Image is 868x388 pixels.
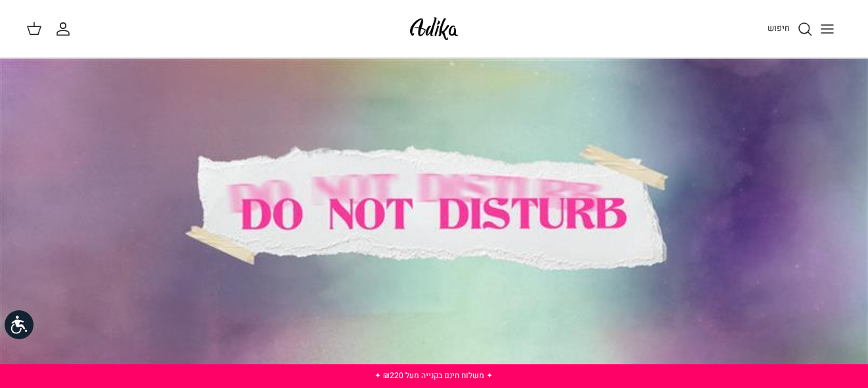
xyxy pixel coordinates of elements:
span: חיפוש [767,22,790,34]
a: ✦ משלוח חינם בקנייה מעל ₪220 ✦ [375,370,493,381]
a: חיפוש [767,21,813,37]
img: Adika IL [406,13,462,44]
button: Toggle menu [813,14,842,43]
a: החשבון שלי [55,21,76,37]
